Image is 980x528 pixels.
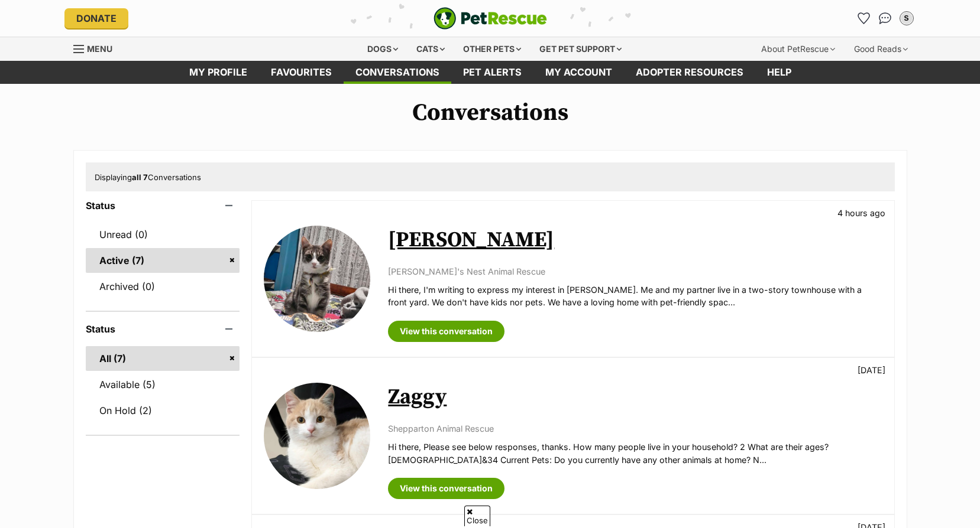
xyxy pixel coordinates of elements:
[434,7,547,30] a: PetRescue
[73,37,121,58] a: Menu
[408,37,453,61] div: Cats
[533,61,624,84] a: My account
[132,172,148,182] strong: all 7
[86,346,240,371] a: All (7)
[95,172,201,182] span: Displaying Conversations
[86,222,240,247] a: Unread (0)
[87,44,112,54] span: Menu
[359,37,406,61] div: Dogs
[531,37,630,61] div: Get pet support
[879,12,891,24] img: chat-41dd97257d64d25036548639549fe6c8038ab92f7586957e7f3b1b290dea8141.svg
[464,506,490,526] span: Close
[388,441,882,466] p: Hi there, Please see below responses, thanks. How many people live in your household? 2 What are ...
[855,9,874,28] a: Favourites
[177,61,259,84] a: My profile
[388,321,504,342] a: View this conversation
[901,12,913,24] div: S
[344,61,451,84] a: conversations
[855,9,916,28] ul: Account quick links
[264,383,370,489] img: Zaggy
[455,37,529,61] div: Other pets
[858,364,885,376] p: [DATE]
[86,274,240,299] a: Archived (0)
[388,422,882,435] p: Shepparton Animal Rescue
[388,478,504,499] a: View this conversation
[86,372,240,397] a: Available (5)
[837,207,885,219] p: 4 hours ago
[64,8,128,28] a: Donate
[876,9,895,28] a: Conversations
[388,227,554,253] a: [PERSON_NAME]
[388,283,882,309] p: Hi there, I'm writing to express my interest in [PERSON_NAME]. Me and my partner live in a two-st...
[86,248,240,273] a: Active (7)
[434,7,547,30] img: logo-e224e6f780fb5917bec1dbf3a21bbac754714ae5b6737aabdf751b685950b380.svg
[846,37,916,61] div: Good Reads
[753,37,843,61] div: About PetRescue
[388,265,882,278] p: [PERSON_NAME]'s Nest Animal Rescue
[86,398,240,423] a: On Hold (2)
[624,61,755,84] a: Adopter resources
[388,384,447,410] a: Zaggy
[264,226,370,332] img: Mary
[259,61,344,84] a: Favourites
[86,200,240,211] header: Status
[451,61,533,84] a: Pet alerts
[755,61,803,84] a: Help
[86,324,240,334] header: Status
[897,9,916,28] button: My account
